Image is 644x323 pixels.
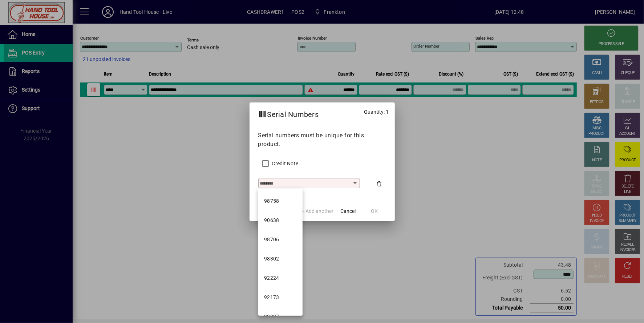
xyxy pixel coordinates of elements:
[258,191,303,211] mat-option: 98758
[264,294,279,301] div: 92173
[341,207,356,215] span: Cancel
[258,211,303,230] mat-option: 90638
[258,269,303,288] mat-option: 92224
[258,288,303,307] mat-option: 92173
[359,102,395,124] div: Quantity: 1
[264,197,279,205] div: 98758
[264,274,279,282] div: 92224
[264,236,279,243] div: 98706
[264,313,279,320] div: 99897
[271,160,299,167] label: Credit Note
[250,102,328,124] h2: Serial Numbers
[337,205,360,218] button: Cancel
[258,249,303,269] mat-option: 98302
[264,255,279,263] div: 98302
[264,217,279,224] div: 90638
[258,131,386,149] p: Serial numbers must be unique for this product.
[258,230,303,249] mat-option: 98706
